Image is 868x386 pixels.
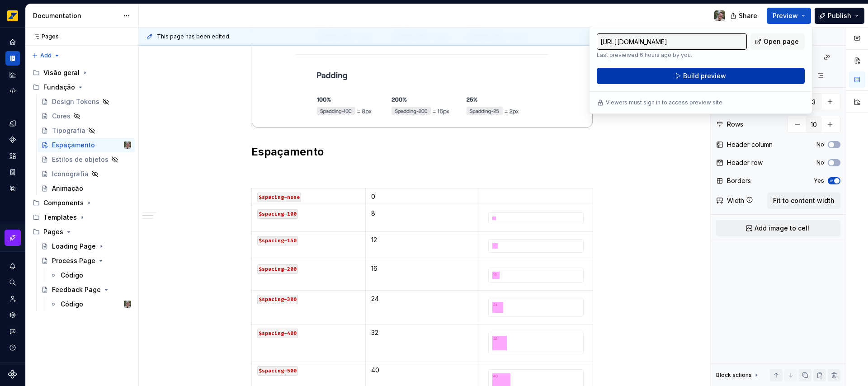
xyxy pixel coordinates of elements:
[257,366,298,376] code: $spacing-500
[371,264,474,273] p: 16
[8,370,17,379] a: Supernova Logo
[814,177,824,184] label: Yes
[716,372,752,379] div: Block actions
[727,176,751,185] div: Borders
[683,71,726,80] span: Build preview
[7,10,18,21] img: e8093afa-4b23-4413-bf51-00cde92dbd3f.png
[52,169,89,179] div: Iconografia
[371,328,474,337] p: 32
[52,97,99,106] div: Design Tokens
[40,52,52,59] span: Add
[257,329,298,338] code: $spacing-400
[29,80,135,94] div: Fundação
[251,145,593,159] h2: Espaçamento
[257,236,298,245] code: $spacing-150
[5,84,20,98] a: Code automation
[38,109,135,123] a: Cores
[726,8,763,24] button: Share
[764,37,799,46] span: Open page
[371,209,474,218] p: 8
[33,11,118,20] div: Documentation
[52,112,71,121] div: Cores
[5,51,20,66] a: Documentation
[5,308,20,322] a: Settings
[489,268,503,282] img: dbed2cb9-0c11-412b-b4ba-2da0250b9dbc.png
[38,254,135,268] a: Process Page
[5,324,20,339] button: Contact support
[38,167,135,181] a: Iconografia
[597,68,805,84] button: Build preview
[371,235,474,245] p: 12
[5,116,20,131] a: Design tokens
[157,33,231,40] span: This page has been edited.
[46,268,135,282] a: Código
[52,242,96,251] div: Loading Page
[371,192,474,201] p: 0
[52,155,108,164] div: Estilos de objetos
[29,225,135,239] div: Pages
[773,11,798,20] span: Preview
[52,184,83,193] div: Animação
[43,198,84,207] div: Components
[371,294,474,303] p: 24
[61,300,83,309] div: Código
[815,8,864,24] button: Publish
[43,83,75,92] div: Fundação
[5,259,20,273] button: Notifications
[38,282,135,297] a: Feedback Page
[727,120,743,129] div: Rows
[5,292,20,306] a: Invite team
[5,132,20,147] a: Components
[606,99,724,106] p: Viewers must sign in to access preview site.
[257,295,298,304] code: $spacing-300
[52,285,101,294] div: Feedback Page
[29,66,135,80] div: Visão geral
[29,49,63,62] button: Add
[489,298,507,316] img: e0d6e9f4-97c3-429a-b500-5cb604360cee.png
[38,181,135,196] a: Animação
[5,275,20,290] button: Search ⌘K
[61,271,83,280] div: Código
[257,264,298,274] code: $spacing-200
[739,11,757,20] span: Share
[489,240,501,252] img: ac291370-7c2e-4e75-994b-aefaf6af3855.png
[38,239,135,254] a: Loading Page
[5,165,20,179] a: Storybook stories
[727,140,773,149] div: Header column
[727,158,763,167] div: Header row
[29,33,59,40] div: Pages
[750,33,805,50] a: Open page
[52,126,85,135] div: Tipografia
[716,369,760,381] div: Block actions
[257,193,301,202] code: $spacing-none
[714,10,725,21] img: Tiago
[489,332,510,354] img: c4b0db0a-55d3-4528-b0fe-dc2f25fc766f.png
[124,301,131,308] img: Tiago
[816,141,824,148] label: No
[52,141,95,150] div: Espaçamento
[5,149,20,163] div: Assets
[43,68,80,77] div: Visão geral
[124,141,131,149] img: Tiago
[5,67,20,82] a: Analytics
[816,159,824,166] label: No
[38,94,135,109] a: Design Tokens
[38,123,135,138] a: Tipografia
[773,196,835,205] span: Fit to content width
[257,209,298,219] code: $spacing-100
[5,181,20,196] a: Data sources
[5,35,20,49] a: Home
[29,196,135,210] div: Components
